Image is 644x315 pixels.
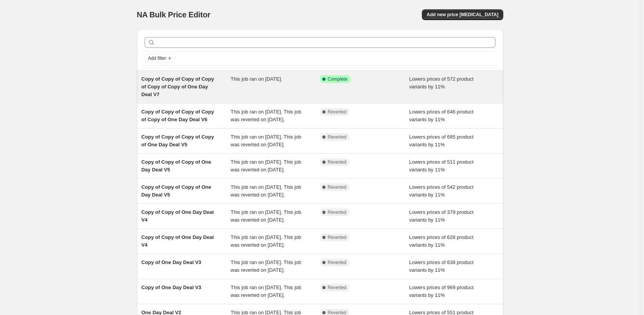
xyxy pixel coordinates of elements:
[409,209,474,223] span: Lowers prices of 379 product variants by 11%
[231,209,301,223] span: This job ran on [DATE]. This job was reverted on [DATE].
[409,285,474,298] span: Lowers prices of 969 product variants by 11%
[231,234,301,248] span: This job ran on [DATE]. This job was reverted on [DATE].
[328,184,347,190] span: Reverted
[409,259,474,273] span: Lowers prices of 638 product variants by 11%
[142,184,211,198] span: Copy of Copy of Copy of One Day Deal V5
[145,54,175,63] button: Add filter
[409,184,474,198] span: Lowers prices of 542 product variants by 11%
[231,285,301,298] span: This job ran on [DATE]. This job was reverted on [DATE].
[427,12,498,18] span: Add new price [MEDICAL_DATA]
[231,159,301,173] span: This job ran on [DATE]. This job was reverted on [DATE].
[142,259,201,265] span: Copy of One Day Deal V3
[231,134,301,147] span: This job ran on [DATE]. This job was reverted on [DATE].
[231,76,282,82] span: This job ran on [DATE].
[142,159,211,173] span: Copy of Copy of Copy of One Day Deal V5
[409,134,474,147] span: Lowers prices of 695 product variants by 11%
[328,76,347,82] span: Complete
[409,159,474,173] span: Lowers prices of 511 product variants by 11%
[142,109,214,122] span: Copy of Copy of Copy of Copy of Copy of One Day Deal V6
[328,285,347,291] span: Reverted
[409,109,474,122] span: Lowers prices of 646 product variants by 11%
[148,55,166,61] span: Add filter
[328,259,347,266] span: Reverted
[409,234,474,248] span: Lowers prices of 628 product variants by 11%
[231,259,301,273] span: This job ran on [DATE]. This job was reverted on [DATE].
[422,9,503,20] button: Add new price [MEDICAL_DATA]
[142,285,201,290] span: Copy of One Day Deal V3
[137,10,211,19] span: NA Bulk Price Editor
[142,209,214,223] span: Copy of Copy of One Day Deal V4
[328,159,347,165] span: Reverted
[142,134,214,147] span: Copy of Copy of Copy of Copy of One Day Deal V5
[231,184,301,198] span: This job ran on [DATE]. This job was reverted on [DATE].
[142,234,214,248] span: Copy of Copy of One Day Deal V4
[328,134,347,140] span: Reverted
[409,76,474,90] span: Lowers prices of 572 product variants by 11%
[328,209,347,215] span: Reverted
[328,234,347,240] span: Reverted
[328,109,347,115] span: Reverted
[231,109,301,122] span: This job ran on [DATE]. This job was reverted on [DATE].
[142,76,214,97] span: Copy of Copy of Copy of Copy of Copy of Copy of One Day Deal V7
